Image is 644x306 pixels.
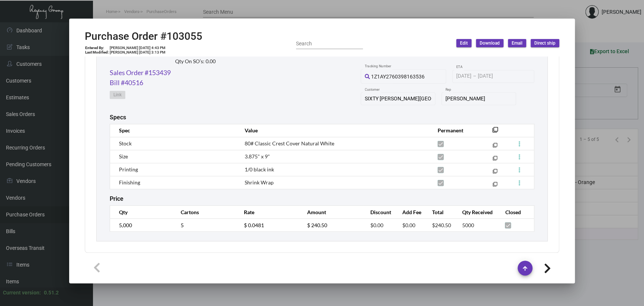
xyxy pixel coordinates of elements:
[498,206,534,219] th: Closed
[119,153,128,160] span: Size
[430,124,481,137] th: Permanent
[425,206,454,219] th: Total
[512,40,522,46] span: Email
[456,39,471,47] button: Edit
[402,222,415,228] span: $0.00
[110,114,126,121] h2: Specs
[119,140,132,146] span: Stock
[113,92,122,98] span: Link
[110,91,125,99] button: Link
[237,124,430,137] th: Value
[456,73,471,79] input: Start date
[370,222,383,228] span: $0.00
[236,206,300,219] th: Rate
[85,30,202,43] h2: Purchase Order #103055
[493,157,498,162] mat-icon: filter_none
[3,289,41,297] div: Current version:
[476,39,503,47] button: Download
[531,39,559,47] button: Direct ship
[534,40,556,46] span: Direct ship
[432,222,451,228] span: $240.50
[508,39,526,47] button: Email
[245,140,334,146] span: 80# Classic Crest Cover Natural White
[110,206,173,219] th: Qty
[44,289,59,297] div: 0.51.2
[300,206,363,219] th: Amount
[110,195,123,202] h2: Price
[245,166,274,173] span: 1/0 black ink
[119,179,140,186] span: Finishing
[460,40,468,46] span: Edit
[110,78,143,88] a: Bill #40516
[85,46,109,50] td: Entered By:
[109,50,166,55] td: [PERSON_NAME] [DATE] 3:13 PM
[110,68,171,78] a: Sales Order #153439
[462,222,474,228] span: 5000
[473,73,476,79] span: –
[175,58,231,65] h2: Qty On SO’s: 0.00
[493,170,498,175] mat-icon: filter_none
[493,183,498,188] mat-icon: filter_none
[478,73,513,79] input: End date
[395,206,425,219] th: Add Fee
[173,206,236,219] th: Cartons
[245,153,270,160] span: 3.875" x 9"
[85,50,109,55] td: Last Modified:
[480,40,500,46] span: Download
[493,144,498,149] mat-icon: filter_none
[455,206,498,219] th: Qty Received
[245,179,274,186] span: Shrink Wrap
[110,124,237,137] th: Spec
[363,206,395,219] th: Discount
[371,74,425,80] span: 1Z1AY2760398163536
[119,166,138,173] span: Printing
[492,129,498,135] mat-icon: filter_none
[109,46,166,50] td: [PERSON_NAME] [DATE] 4:43 PM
